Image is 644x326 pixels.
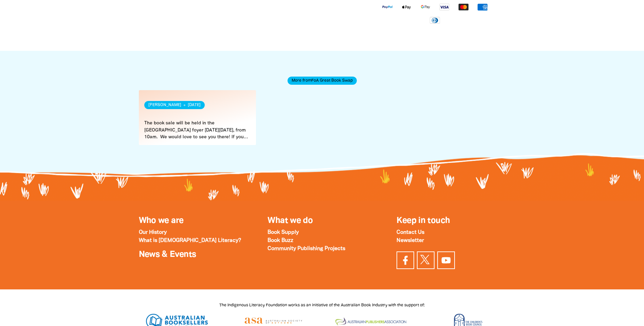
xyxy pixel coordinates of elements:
[139,217,184,225] a: Who we are
[454,3,473,11] img: Mastercard logo
[397,217,450,225] span: Keep in touch
[288,77,357,85] span: More from FoA Great Book Swap
[425,16,444,24] img: Diners Club logo
[397,230,424,235] a: Contact Us
[139,90,505,153] div: Paginated content
[268,238,293,243] a: Book Buzz
[378,3,397,11] img: Paypal logo
[139,238,241,243] a: What is [DEMOGRAPHIC_DATA] Literacy?
[139,230,167,235] a: Our History
[268,217,313,225] a: What we do
[268,230,299,235] a: Book Supply
[397,238,424,243] a: Newsletter
[397,3,416,11] img: Apple Pay logo
[416,3,435,11] img: Google Pay logo
[219,303,425,307] span: The Indigenous Literacy Foundation works as an initiative of the Australian Book Industry with th...
[435,3,454,11] img: Visa logo
[417,251,435,269] a: Find us on Twitter
[268,246,345,251] a: Community Publishing Projects
[139,251,196,259] a: News & Events
[473,3,492,11] img: American Express logo
[437,251,455,269] a: Find us on YouTube
[397,251,414,269] a: Visit our facebook page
